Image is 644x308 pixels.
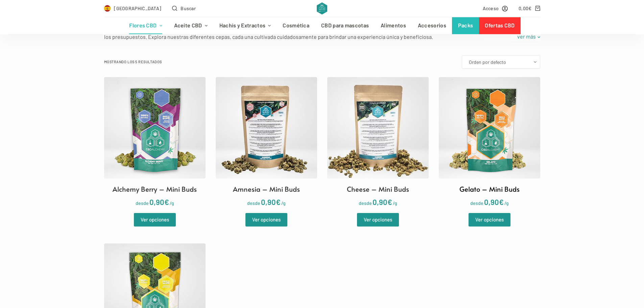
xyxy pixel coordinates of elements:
[452,17,479,34] a: Packs
[459,184,520,194] h2: Gelato – Mini Buds
[181,4,196,12] span: Buscar
[123,17,168,34] a: Flores CBD
[347,184,409,194] h2: Cheese – Mini Buds
[123,17,521,34] nav: Menú de cabecera
[393,200,397,206] span: /g
[216,77,317,208] a: Amnesia – Mini Buds desde0,90€/g
[359,200,372,206] span: desde
[483,4,499,12] span: Acceso
[245,213,287,227] a: Elige las opciones para “Amnesia - Mini Buds”
[439,77,540,208] a: Gelato – Mini Buds desde0,90€/g
[462,55,540,69] select: Pedido de la tienda
[170,200,174,206] span: /g
[172,4,196,12] button: Abrir formulario de búsqueda
[317,2,327,15] img: CBD Alchemy
[315,17,375,34] a: CBD para mascotas
[479,17,521,34] a: Ofertas CBD
[484,197,504,206] bdi: 0,90
[104,5,111,12] img: ES Flag
[213,17,277,34] a: Hachís y Extractos
[327,77,429,208] a: Cheese – Mini Buds desde0,90€/g
[114,4,161,12] span: [GEOGRAPHIC_DATA]
[499,197,504,206] span: €
[519,4,540,12] a: Carro de compra
[168,17,213,34] a: Aceite CBD
[136,200,149,206] span: desde
[519,5,532,11] bdi: 0,00
[104,77,206,208] a: Alchemy Berry – Mini Buds desde0,90€/g
[276,197,281,206] span: €
[483,4,508,12] a: Acceso
[412,17,452,34] a: Accesorios
[104,4,162,12] a: Select Country
[375,17,412,34] a: Alimentos
[233,184,300,194] h2: Amnesia – Mini Buds
[469,213,510,227] a: Elige las opciones para “Gelato - Mini Buds”
[357,213,399,227] a: Elige las opciones para “Cheese - Mini Buds”
[504,200,509,206] span: /g
[164,197,169,206] span: €
[470,200,483,206] span: desde
[281,200,286,206] span: /g
[373,197,392,206] bdi: 0,90
[513,32,540,41] a: ver más
[134,213,176,227] a: Elige las opciones para “Alchemy Berry - Mini Buds”
[261,197,281,206] bdi: 0,90
[247,200,260,206] span: desde
[149,197,169,206] bdi: 0,90
[387,197,392,206] span: €
[104,59,162,65] p: Mostrando los 5 resultados
[528,5,531,11] span: €
[277,17,315,34] a: Cosmética
[113,184,197,194] h2: Alchemy Berry – Mini Buds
